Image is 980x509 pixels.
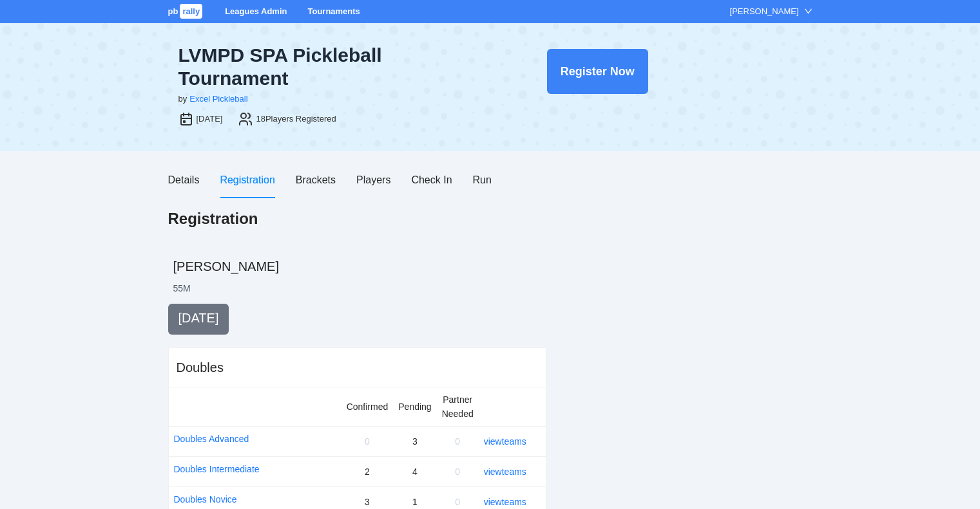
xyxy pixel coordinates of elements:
span: 0 [455,436,460,447]
span: [DATE] [178,311,219,325]
div: Confirmed [347,400,389,414]
a: view teams [484,467,526,477]
span: 0 [455,497,460,507]
a: view teams [484,436,526,447]
div: Check In [411,172,452,188]
a: Doubles Advanced [174,432,249,446]
h1: Registration [168,208,258,229]
div: Run [473,172,492,188]
a: Tournaments [307,6,360,16]
div: Registration [220,172,274,188]
a: Excel Pickleball [189,94,247,104]
td: 4 [393,457,436,487]
span: pb [168,6,178,16]
a: Doubles Intermediate [174,462,260,476]
td: 2 [341,457,394,487]
h2: [PERSON_NAME] [173,257,812,275]
a: Doubles Novice [174,492,237,506]
div: Brackets [296,172,336,188]
div: Doubles [177,358,224,376]
div: [DATE] [197,113,223,125]
div: 18 Players Registered [256,113,336,125]
td: 3 [393,427,436,457]
div: by [178,93,187,106]
button: Register Now [547,49,648,94]
span: 0 [455,467,460,477]
div: [PERSON_NAME] [730,5,799,18]
a: pbrally [168,6,205,16]
span: 0 [365,436,370,447]
a: Leagues Admin [225,6,287,16]
div: LVMPD SPA Pickleball Tournament [178,44,480,90]
div: Details [168,172,200,188]
a: view teams [484,497,526,507]
span: down [804,7,812,15]
div: Pending [398,400,431,414]
span: rally [180,4,202,19]
div: Partner Needed [442,393,474,421]
div: Players [356,172,390,188]
li: 55 M [173,282,191,295]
